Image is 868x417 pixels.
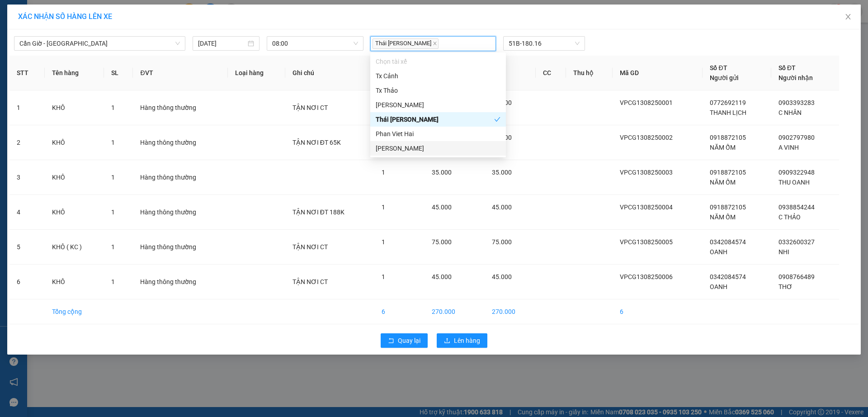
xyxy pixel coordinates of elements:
span: 1 [111,243,115,251]
span: 51B-180.16 [509,37,579,50]
span: 0332600327 [778,238,815,246]
span: Thái [PERSON_NAME] [373,38,439,49]
td: KHÔ [45,195,104,230]
td: 3 [9,160,45,195]
span: Quay lại [398,336,420,346]
span: VPCG1308250002 [620,134,673,141]
td: KHÔ [45,265,104,299]
span: close [433,41,437,46]
div: Chọn tài xế [376,57,500,66]
span: NĂM ỐM [710,179,735,186]
div: Phan Viet Hai [370,127,506,141]
span: TẬN NƠI ĐT 188K [292,208,344,216]
div: Nguyễn Tâm [370,141,506,156]
span: VPCG1308250006 [620,273,673,280]
span: OANH [710,283,727,290]
div: Thái [PERSON_NAME] [376,114,494,124]
button: rollbackQuay lại [381,333,428,348]
td: Hàng thông thường [133,90,227,125]
span: 0342084574 [710,238,746,246]
span: 35.000 [492,169,512,176]
span: Lên hàng [454,336,480,346]
span: Số ĐT [778,64,796,71]
span: VPCG1308250004 [620,204,673,211]
span: close [844,13,852,20]
span: Cần Giờ - Sài Gòn [19,37,180,50]
td: Hàng thông thường [133,125,227,160]
span: 45.000 [492,204,512,211]
span: TẬN NƠI CT [292,278,328,285]
button: Close [835,5,861,30]
span: 35.000 [432,169,452,176]
td: 1 [9,90,45,125]
span: THU OANH [778,179,810,186]
th: CR [485,56,536,90]
span: TẬN NƠI ĐT 65K [292,139,341,146]
span: upload [444,337,450,345]
span: 75.000 [432,238,452,246]
td: Hàng thông thường [133,230,227,265]
td: 2 [9,125,45,160]
input: 13/08/2025 [198,38,246,48]
td: KHÔ [45,160,104,195]
td: KHÔ [45,90,104,125]
span: 1 [382,169,385,176]
span: VPCG1308250001 [620,99,673,106]
span: XÁC NHẬN SỐ HÀNG LÊN XE [18,12,112,21]
td: 5 [9,230,45,265]
span: 0902797980 [778,134,815,141]
div: Thái Minh Quang [370,112,506,127]
span: 1 [111,208,115,216]
span: C NHÂN [778,109,802,116]
span: 0918872105 [710,169,746,176]
td: Hàng thông thường [133,160,227,195]
span: 75.000 [492,238,512,246]
span: 08:00 [272,37,358,50]
span: 0909322948 [778,169,815,176]
span: TẬN NƠI CT [292,104,328,111]
th: ĐVT [133,56,227,90]
th: Ghi chú [285,56,374,90]
span: Người nhận [778,74,813,81]
span: 1 [111,104,115,111]
span: TẬN NƠI CT [292,243,328,251]
span: 45.000 [492,273,512,280]
div: Tx Cảnh [370,69,506,83]
span: 1 [382,238,385,246]
span: VPCG1308250005 [620,238,673,246]
th: Mã GD [613,56,703,90]
span: NĂM ỐM [710,144,735,151]
th: Tên hàng [45,56,104,90]
th: CC [536,56,566,90]
td: 6 [613,299,703,324]
span: rollback [388,337,394,345]
span: 0908766489 [778,273,815,280]
td: 270.000 [425,299,485,324]
span: THANH LỊCH [710,109,746,116]
span: 0938854244 [778,204,815,211]
th: Thu hộ [566,56,613,90]
td: 270.000 [485,299,536,324]
span: 0918872105 [710,134,746,141]
div: Tx Cảnh [376,71,500,81]
div: Chọn tài xế [370,54,506,69]
button: uploadLên hàng [437,333,487,348]
th: STT [9,56,45,90]
td: KHÔ [45,125,104,160]
div: Nguyễn Văn Của [370,98,506,112]
span: NHI [778,248,789,256]
span: 1 [111,278,115,285]
span: check [494,116,500,123]
td: Hàng thông thường [133,195,227,230]
span: 0918872105 [710,204,746,211]
span: Số ĐT [710,64,727,71]
div: Phan Viet Hai [376,129,500,139]
td: 6 [9,265,45,299]
td: 6 [374,299,425,324]
span: OANH [710,248,727,256]
span: 1 [111,174,115,181]
span: A VINH [778,144,799,151]
span: 45.000 [432,273,452,280]
div: [PERSON_NAME] [376,100,500,110]
span: 1 [382,204,385,211]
